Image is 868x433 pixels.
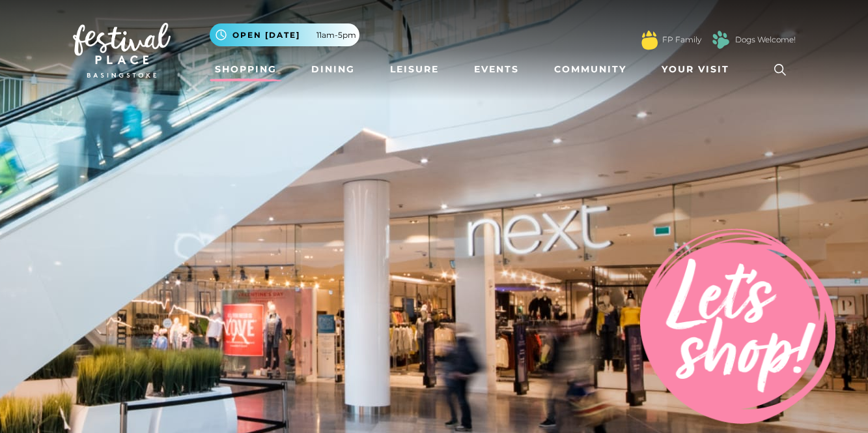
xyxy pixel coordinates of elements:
[385,57,444,82] a: Leisure
[73,23,171,78] img: Festival Place Logo
[469,57,524,82] a: Events
[316,29,356,41] span: 11am-5pm
[656,57,741,82] a: Your Visit
[210,57,282,82] a: Shopping
[306,57,360,82] a: Dining
[549,57,632,82] a: Community
[232,29,300,41] span: Open [DATE]
[662,63,729,76] span: Your Visit
[662,34,701,46] a: FP Family
[210,23,359,46] button: Open [DATE] 11am-5pm
[735,34,796,46] a: Dogs Welcome!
